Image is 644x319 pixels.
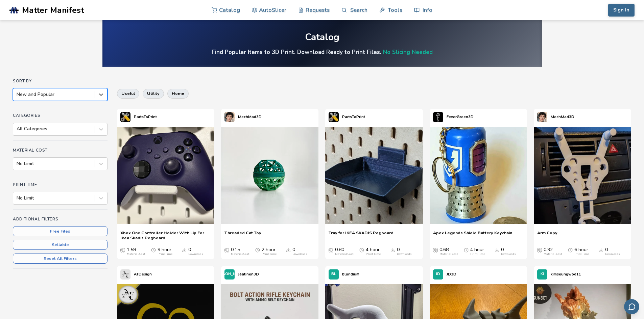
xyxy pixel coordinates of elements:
div: 0 [292,247,307,256]
h4: Material Cost [13,148,108,153]
span: BL [331,272,336,276]
div: 0.68 [439,247,458,256]
h4: Find Popular Items to 3D Print. Download Ready to Print Files. [212,48,433,56]
span: Average Cost [433,247,438,252]
button: useful [117,89,139,98]
button: Send feedback via email [624,299,639,314]
span: Average Print Time [464,247,469,252]
a: No Slicing Needed [383,48,433,56]
span: Average Print Time [255,247,260,252]
span: JD [436,272,440,276]
button: Sellable [13,240,108,250]
span: Average Cost [537,247,542,252]
div: Material Cost [231,252,249,256]
p: ATDesign [134,271,152,278]
span: Average Print Time [151,247,156,252]
div: 9 hour [158,247,172,256]
a: Apex Legends Shield Battery Keychain [433,230,512,240]
img: PartsToPrint's profile [120,112,130,122]
div: Print Time [262,252,277,256]
div: 0 [605,247,620,256]
a: Xbox One Controller Holder With Lip For Ikea Skadis Pegboard [120,230,211,240]
p: JD3D [447,271,456,278]
img: FeverGreen3D's profile [433,112,443,122]
div: 4 hour [470,247,485,256]
span: Average Print Time [359,247,364,252]
p: MechMad3D [551,113,574,121]
div: Material Cost [439,252,458,256]
input: No Limit [17,195,18,201]
a: PartsToPrint's profilePartsToPrint [117,109,160,126]
div: 0 [397,247,412,256]
div: 0.15 [231,247,249,256]
span: Downloads [390,247,395,252]
a: Threaded Cat Toy [224,230,261,240]
a: PartsToPrint's profilePartsToPrint [325,109,368,126]
div: 0 [188,247,203,256]
input: New and Popular [17,92,18,97]
div: Print Time [574,252,589,256]
div: 0 [501,247,516,256]
div: Downloads [188,252,203,256]
div: 6 hour [574,247,589,256]
button: Reset All Filters [13,254,108,264]
span: Downloads [495,247,499,252]
p: Jaatinen3D [238,271,259,278]
div: Catalog [305,32,339,43]
span: Average Cost [329,247,333,252]
input: No Limit [17,161,18,166]
p: kimseungwoo11 [551,271,581,278]
a: Tray for IKEA SKADIS Pegboard [329,230,393,240]
span: Average Print Time [568,247,573,252]
span: KI [541,272,544,276]
button: home [167,89,189,98]
span: Downloads [286,247,291,252]
a: MechMad3D's profileMechMad3D [534,109,578,126]
div: Material Cost [127,252,145,256]
button: utility [143,89,164,98]
p: PartsToPrint [342,113,365,121]
div: 2 hour [262,247,277,256]
a: MechMad3D's profileMechMad3D [221,109,265,126]
h4: Additional Filters [13,217,108,221]
h4: Categories [13,113,108,118]
div: Print Time [158,252,172,256]
p: PartsToPrint [134,113,157,121]
div: Print Time [470,252,485,256]
div: Downloads [501,252,516,256]
a: ATDesign's profileATDesign [117,266,155,283]
a: FeverGreen3D's profileFeverGreen3D [430,109,477,126]
h4: Sort By [13,79,108,83]
p: bluridium [342,271,359,278]
div: 0.92 [544,247,562,256]
button: Free Files [13,226,108,236]
a: Arm Copy [537,230,557,240]
div: Downloads [292,252,307,256]
p: MechMad3D [238,113,262,121]
button: Sign In [608,4,635,17]
img: PartsToPrint's profile [329,112,339,122]
img: MechMad3D's profile [537,112,547,122]
img: ATDesign's profile [120,269,130,280]
span: Average Cost [224,247,229,252]
div: Downloads [605,252,620,256]
span: Average Cost [120,247,125,252]
img: MechMad3D's profile [224,112,235,122]
input: All Categories [17,126,18,132]
div: 1.58 [127,247,145,256]
div: 4 hour [366,247,381,256]
span: Downloads [599,247,603,252]
div: Material Cost [544,252,562,256]
span: Matter Manifest [22,5,84,15]
div: 0.80 [335,247,353,256]
h4: Print Time [13,182,108,187]
div: Material Cost [335,252,353,256]
span: [PERSON_NAME] [214,272,245,276]
div: Downloads [397,252,412,256]
span: Downloads [182,247,187,252]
